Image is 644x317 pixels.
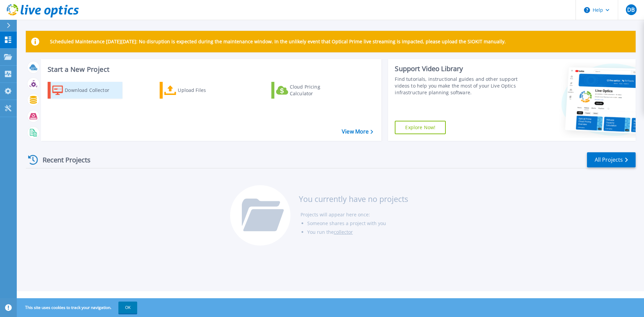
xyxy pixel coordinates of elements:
[307,228,408,236] li: You run the
[18,302,137,314] span: This site uses cookies to track your navigation.
[395,64,521,73] div: Support Video Library
[342,128,373,135] a: View More
[307,219,408,228] li: Someone shares a project with you
[48,66,373,73] h3: Start a New Project
[271,82,346,99] a: Cloud Pricing Calculator
[26,152,100,168] div: Recent Projects
[178,84,231,97] div: Upload Files
[48,82,122,99] a: Download Collector
[587,152,636,167] a: All Projects
[160,82,234,99] a: Upload Files
[50,39,506,44] p: Scheduled Maintenance [DATE][DATE]: No disruption is expected during the maintenance window. In t...
[334,229,353,235] a: collector
[301,210,408,219] li: Projects will appear here once:
[395,121,446,134] a: Explore Now!
[290,84,343,97] div: Cloud Pricing Calculator
[395,76,521,96] div: Find tutorials, instructional guides and other support videos to help you make the most of your L...
[627,7,635,12] span: DB
[65,84,118,97] div: Download Collector
[299,195,408,203] h3: You currently have no projects
[118,302,137,314] button: OK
